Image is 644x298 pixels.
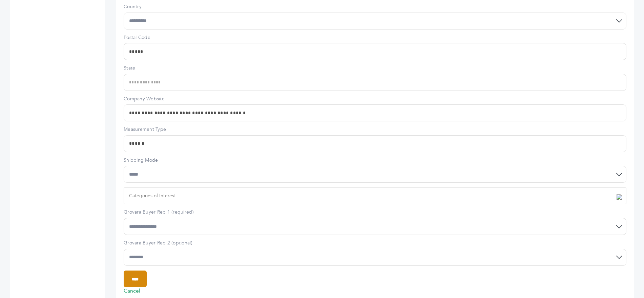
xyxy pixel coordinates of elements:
label: State [124,65,626,72]
label: Postal Code [124,34,626,41]
label: Grovara Buyer Rep 1 (required) [124,209,626,216]
label: Country [124,3,626,10]
label: Measurement Type [124,126,626,133]
label: Company Website [124,96,626,102]
a: Cancel [124,287,140,295]
label: Grovara Buyer Rep 2 (optional) [124,240,626,246]
span: Categories of Interest [129,193,176,199]
label: Shipping Mode [124,157,626,164]
img: select_arrow.svg [617,194,622,200]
